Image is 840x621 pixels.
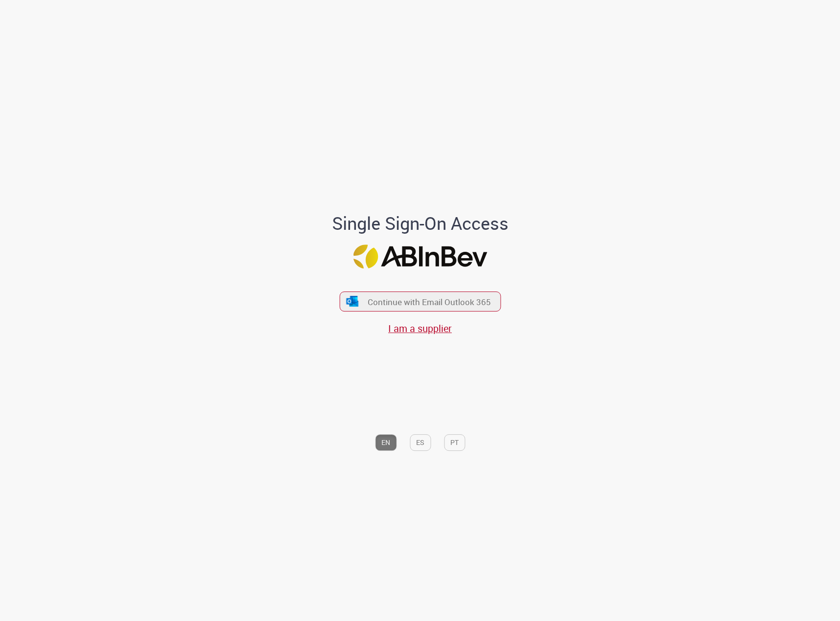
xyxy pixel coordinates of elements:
[375,434,397,451] button: EN
[368,296,491,307] span: Continue with Email Outlook 365
[444,434,465,451] button: PT
[285,214,556,233] h1: Single Sign-On Access
[410,434,431,451] button: ES
[346,296,359,306] img: ícone Azure/Microsoft 360
[388,322,452,335] a: I am a supplier
[353,245,487,269] img: Logo ABInBev
[339,291,501,311] button: ícone Azure/Microsoft 360 Continue with Email Outlook 365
